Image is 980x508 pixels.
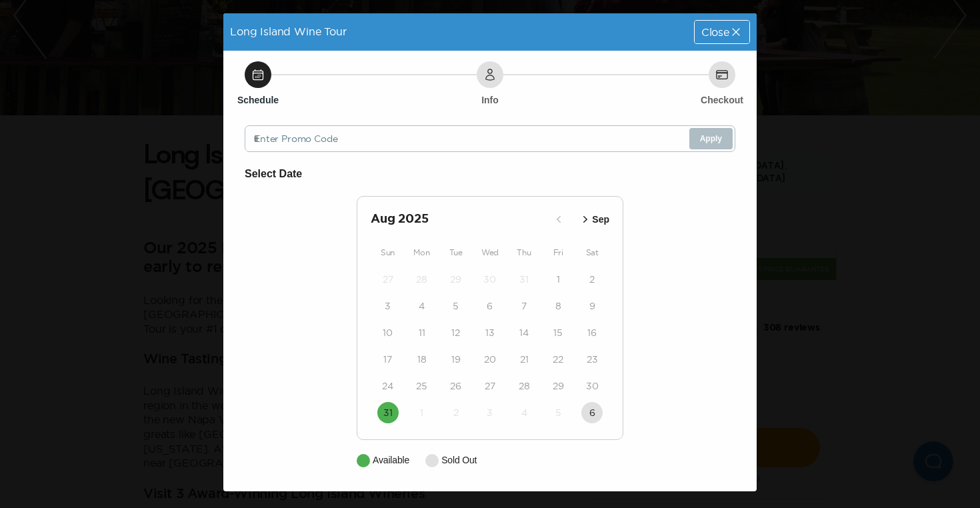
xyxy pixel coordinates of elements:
div: Wed [473,245,507,261]
time: 3 [385,299,391,313]
time: 31 [519,273,529,286]
time: 19 [451,353,461,366]
button: 28 [513,375,535,397]
button: 5 [547,402,569,423]
time: 21 [520,353,529,366]
div: Mon [405,245,439,261]
button: 4 [411,295,433,317]
div: Tue [439,245,473,261]
time: 17 [383,353,392,366]
button: 9 [581,295,603,317]
time: 30 [483,273,496,286]
time: 6 [589,406,595,419]
time: 13 [485,326,495,339]
button: 10 [377,322,399,343]
button: 30 [479,269,501,290]
button: 29 [547,375,569,397]
button: 6 [479,295,501,317]
button: 24 [377,375,399,397]
button: 5 [445,295,467,317]
button: Sep [575,209,613,231]
button: 19 [445,349,467,370]
time: 1 [557,273,560,286]
time: 6 [487,299,493,313]
button: 20 [479,349,501,370]
button: 27 [377,269,399,290]
button: 1 [411,402,433,423]
div: Sun [371,245,405,261]
div: Fri [541,245,575,261]
button: 2 [581,269,603,290]
button: 31 [513,269,535,290]
h2: Aug 2025 [371,210,548,229]
button: 12 [445,322,467,343]
time: 14 [519,326,529,339]
p: Available [373,453,409,467]
button: 30 [581,375,603,397]
time: 9 [589,299,595,313]
time: 30 [586,379,599,393]
button: 27 [479,375,501,397]
time: 2 [453,406,459,419]
button: 26 [445,375,467,397]
time: 20 [484,353,496,366]
time: 25 [416,379,427,393]
p: Sep [592,213,609,227]
time: 12 [451,326,460,339]
button: 14 [513,322,535,343]
time: 8 [555,299,561,313]
h6: Checkout [701,93,743,107]
time: 27 [485,379,495,393]
time: 24 [382,379,393,393]
button: 6 [581,402,603,423]
time: 5 [453,299,459,313]
time: 4 [521,406,527,419]
time: 28 [519,379,530,393]
button: 22 [547,349,569,370]
time: 5 [555,406,561,419]
button: 7 [513,295,535,317]
time: 23 [587,353,598,366]
time: 31 [383,406,393,419]
time: 4 [419,299,425,313]
button: 8 [547,295,569,317]
time: 7 [521,299,527,313]
button: 31 [377,402,399,423]
div: Thu [507,245,541,261]
time: 2 [589,273,595,286]
time: 15 [553,326,563,339]
button: 11 [411,322,433,343]
button: 3 [479,402,501,423]
div: Sat [575,245,609,261]
button: 2 [445,402,467,423]
span: Close [701,27,729,37]
span: Long Island Wine Tour [230,25,347,37]
time: 29 [553,379,564,393]
button: 17 [377,349,399,370]
h6: Info [481,93,499,107]
time: 1 [420,406,423,419]
button: 23 [581,349,603,370]
time: 26 [450,379,461,393]
h6: Select Date [245,165,735,183]
time: 3 [487,406,493,419]
button: 18 [411,349,433,370]
button: 21 [513,349,535,370]
time: 10 [383,326,393,339]
time: 22 [553,353,563,366]
time: 11 [419,326,425,339]
time: 28 [416,273,427,286]
time: 18 [417,353,427,366]
button: 15 [547,322,569,343]
h6: Schedule [237,93,279,107]
button: 13 [479,322,501,343]
button: 25 [411,375,433,397]
p: Sold Out [441,453,477,467]
time: 16 [587,326,597,339]
button: 28 [411,269,433,290]
button: 4 [513,402,535,423]
button: 3 [377,295,399,317]
button: 29 [445,269,467,290]
button: 1 [547,269,569,290]
button: 16 [581,322,603,343]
